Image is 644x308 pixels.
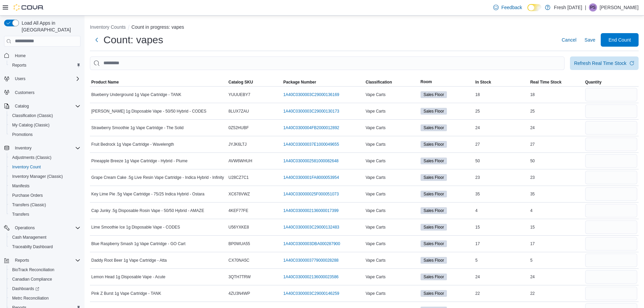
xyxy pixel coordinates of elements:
[9,243,55,251] a: Traceabilty Dashboard
[474,173,529,182] div: 23
[421,191,447,197] span: Sales Floor
[132,24,184,30] button: Count in progress: vapes
[91,291,161,296] span: Pink Z Burst 1g Vape Cartridge - TANK
[529,107,583,115] div: 25
[12,122,50,128] span: My Catalog (Classic)
[12,286,39,291] span: Dashboards
[283,175,339,180] a: 1A40C0300001FA8000053954
[7,130,83,139] button: Promotions
[7,153,83,162] button: Adjustments (Classic)
[283,109,339,114] a: 1A40C0300003C29000130173
[365,92,385,97] span: Vape Carts
[15,225,35,231] span: Operations
[585,37,595,43] span: Save
[229,208,248,213] span: 4KEF77FE
[15,103,29,109] span: Catalog
[90,24,639,32] nav: An example of EuiBreadcrumbs
[9,121,52,129] a: My Catalog (Classic)
[7,242,83,252] button: Traceabilty Dashboard
[529,273,583,281] div: 24
[529,256,583,264] div: 5
[424,208,444,214] span: Sales Floor
[7,181,83,191] button: Manifests
[589,3,597,11] div: Paige Sampson
[90,24,126,30] button: Inventory Counts
[9,172,80,181] span: Inventory Manager (Classic)
[91,158,188,164] span: Pineapple Breeze 1g Vape Cartridge - Hybrid - Plume
[9,201,49,209] a: Transfers (Classic)
[474,124,529,132] div: 24
[7,162,83,172] button: Inventory Count
[9,121,80,129] span: My Catalog (Classic)
[91,241,186,246] span: Blue Raspberry Smash 1g Vape Cartridge - GO Cart
[91,224,180,230] span: Lime Smoothie Ice 1g Disposable Vape - CODES
[9,112,56,120] a: Classification (Classic)
[9,210,32,218] a: Transfers
[12,102,31,110] button: Catalog
[229,125,249,131] span: 0Z52HUBF
[424,224,444,230] span: Sales Floor
[474,78,529,86] button: In Stock
[9,294,80,302] span: Metrc Reconciliation
[91,79,119,85] span: Product Name
[1,51,83,61] button: Home
[9,153,80,162] span: Adjustments (Classic)
[584,78,639,86] button: Quantity
[424,158,444,164] span: Sales Floor
[12,88,80,97] span: Customers
[529,157,583,165] div: 50
[424,125,444,131] span: Sales Floor
[12,75,28,83] button: Users
[9,191,46,199] a: Purchase Orders
[12,132,33,137] span: Promotions
[9,275,80,283] span: Canadian Compliance
[9,112,80,120] span: Classification (Classic)
[12,183,29,189] span: Manifests
[229,142,247,147] span: JYJK6LTJ
[12,155,51,160] span: Adjustments (Classic)
[424,92,444,98] span: Sales Floor
[529,173,583,182] div: 23
[9,163,80,171] span: Inventory Count
[365,125,385,131] span: Vape Carts
[12,277,52,282] span: Canadian Compliance
[229,258,249,263] span: CX70NA5C
[12,267,54,273] span: BioTrack Reconciliation
[365,274,385,280] span: Vape Carts
[12,174,63,179] span: Inventory Manager (Classic)
[229,224,249,230] span: U56YXKE8
[283,125,339,131] a: 1A40C0300004FB2000012892
[7,275,83,284] button: Canadian Compliance
[229,291,250,296] span: 4ZU3N4WP
[1,101,83,111] button: Catalog
[421,207,447,214] span: Sales Floor
[582,33,598,47] button: Save
[12,63,26,68] span: Reports
[7,120,83,130] button: My Catalog (Classic)
[14,4,44,11] img: Cova
[529,140,583,148] div: 27
[529,223,583,231] div: 15
[9,266,57,274] a: BioTrack Reconciliation
[609,37,631,43] span: End Count
[529,91,583,99] div: 18
[15,53,26,58] span: Home
[12,256,32,264] button: Reports
[15,258,29,263] span: Reports
[421,108,447,115] span: Sales Floor
[9,153,54,162] a: Adjustments (Classic)
[365,79,392,85] span: Classification
[12,51,80,60] span: Home
[421,79,432,85] span: Room
[282,78,364,86] button: Package Number
[424,274,444,280] span: Sales Floor
[283,191,339,197] a: 1A40C030000025F000051073
[9,275,55,283] a: Canadian Compliance
[12,89,37,97] a: Customers
[12,244,53,250] span: Traceabilty Dashboard
[474,140,529,148] div: 27
[91,208,204,213] span: Cap Junky .5g Disposable Rosin Vape - 50/50 Hybrid - AMAZE
[91,175,224,180] span: Grape Cream Cake .5g Live Resin Vape Cartridge - Indica Hybrid - Infinity
[283,142,339,147] a: 1A40C03000037E1000049655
